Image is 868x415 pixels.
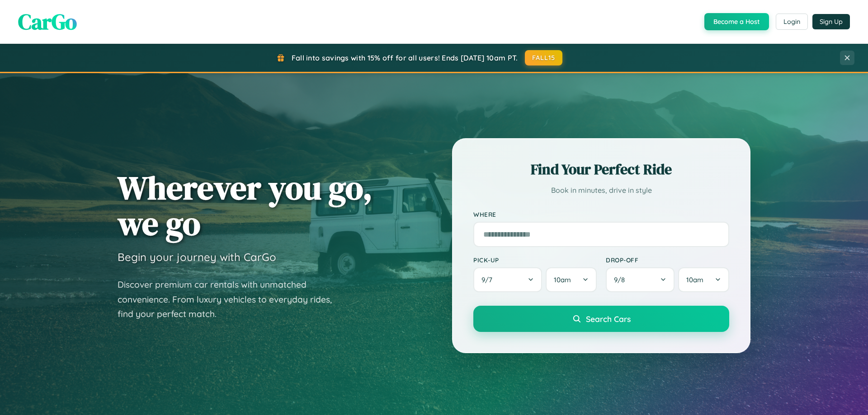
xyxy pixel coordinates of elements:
[554,275,571,284] span: 10am
[292,53,518,62] span: Fall into savings with 15% off for all users! Ends [DATE] 10am PT.
[614,275,629,284] span: 9 / 8
[473,184,729,197] p: Book in minutes, drive in style
[686,275,703,284] span: 10am
[606,256,729,264] label: Drop-off
[586,314,631,324] span: Search Cars
[473,256,597,264] label: Pick-up
[481,275,497,284] span: 9 / 7
[776,14,808,30] button: Login
[704,13,769,30] button: Become a Host
[546,267,597,292] button: 10am
[118,250,276,264] h3: Begin your journey with CarGo
[473,306,729,332] button: Search Cars
[812,14,850,29] button: Sign Up
[18,7,77,37] span: CarGo
[473,267,542,292] button: 9/7
[525,50,563,65] button: FALL15
[678,267,729,292] button: 10am
[606,267,675,292] button: 9/8
[473,159,729,179] h2: Find Your Perfect Ride
[473,210,729,218] label: Where
[118,277,344,322] p: Discover premium car rentals with unmatched convenience. From luxury vehicles to everyday rides, ...
[118,170,373,241] h1: Wherever you go, we go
